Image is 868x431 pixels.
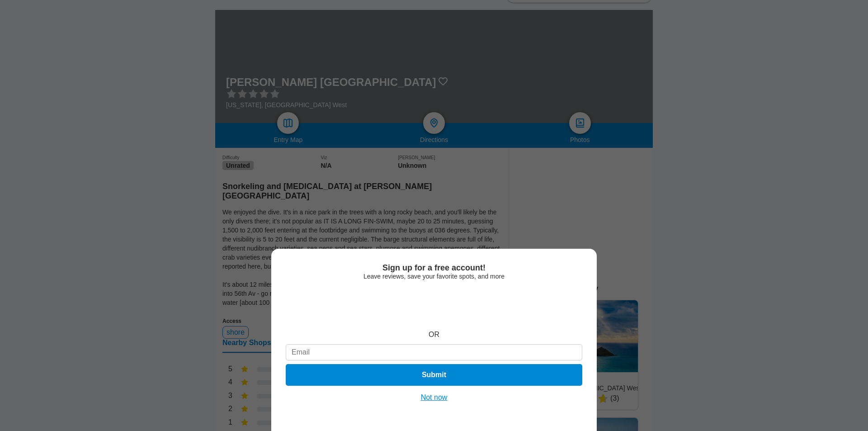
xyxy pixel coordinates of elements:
button: Submit [286,364,582,386]
input: Email [286,344,582,360]
div: OR [429,331,439,339]
div: Leave reviews, save your favorite spots, and more [286,273,582,280]
iframe: [Googleでログイン]ボタン [390,284,478,304]
button: Not now [418,393,450,402]
div: Sign up for a free account! [286,263,582,273]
